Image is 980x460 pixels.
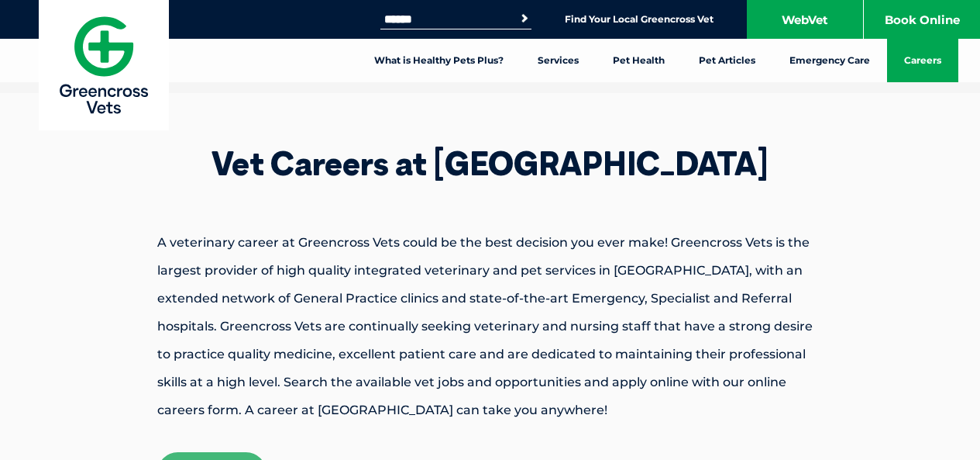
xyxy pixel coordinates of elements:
a: Pet Health [596,39,682,82]
button: Search [517,11,532,26]
p: A veterinary career at Greencross Vets could be the best decision you ever make! Greencross Vets ... [103,229,878,424]
a: Emergency Care [772,39,887,82]
a: Pet Articles [682,39,772,82]
a: What is Healthy Pets Plus? [357,39,521,82]
a: Find Your Local Greencross Vet [565,13,714,26]
a: Careers [887,39,958,82]
a: Services [521,39,596,82]
h1: Vet Careers at [GEOGRAPHIC_DATA] [103,147,878,180]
